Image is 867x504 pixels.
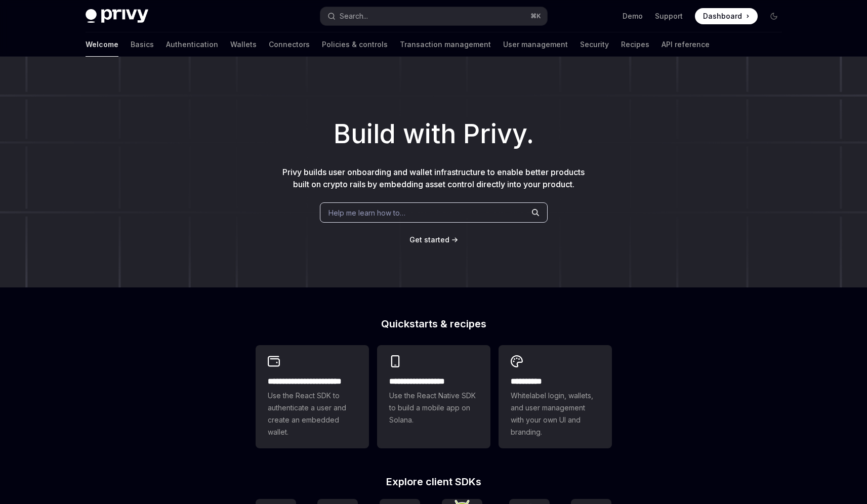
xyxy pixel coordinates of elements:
[655,11,683,21] a: Support
[322,32,388,57] a: Policies & controls
[256,477,612,487] h2: Explore client SDKs
[766,8,782,24] button: Toggle dark mode
[131,32,154,57] a: Basics
[16,114,851,154] h1: Build with Privy.
[328,207,405,218] span: Help me learn how to…
[282,167,585,189] span: Privy builds user onboarding and wallet infrastructure to enable better products built on crypto ...
[409,235,449,244] span: Get started
[389,390,478,426] span: Use the React Native SDK to build a mobile app on Solana.
[511,390,600,438] span: Whitelabel login, wallets, and user management with your own UI and branding.
[377,345,490,448] a: **** **** **** ***Use the React Native SDK to build a mobile app on Solana.
[256,319,612,329] h2: Quickstarts & recipes
[703,11,742,21] span: Dashboard
[400,32,491,57] a: Transaction management
[695,8,758,24] a: Dashboard
[166,32,218,57] a: Authentication
[86,32,118,57] a: Welcome
[499,345,612,448] a: **** *****Whitelabel login, wallets, and user management with your own UI and branding.
[409,235,449,245] a: Get started
[662,32,710,57] a: API reference
[268,390,357,438] span: Use the React SDK to authenticate a user and create an embedded wallet.
[580,32,609,57] a: Security
[340,10,368,22] div: Search...
[530,12,541,20] span: ⌘ K
[623,11,643,21] a: Demo
[320,7,547,25] button: Search...⌘K
[503,32,568,57] a: User management
[621,32,649,57] a: Recipes
[269,32,310,57] a: Connectors
[230,32,257,57] a: Wallets
[86,9,148,23] img: dark logo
